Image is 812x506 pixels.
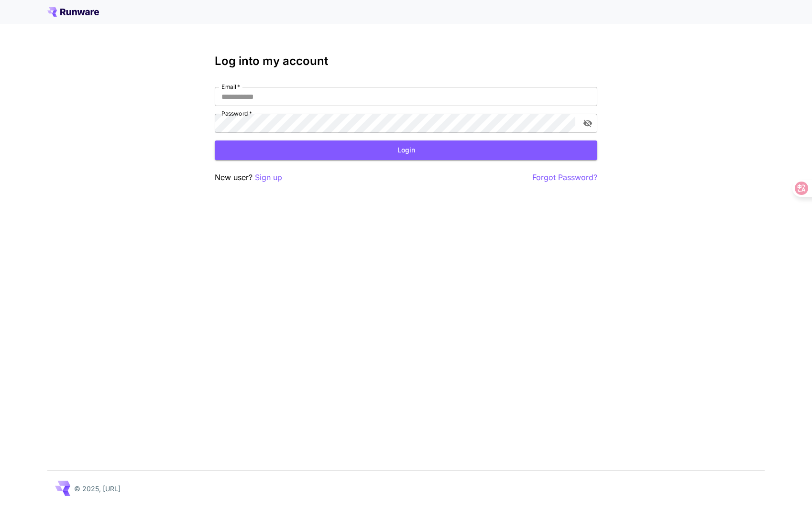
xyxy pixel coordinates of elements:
p: © 2025, [URL] [74,484,121,494]
button: toggle password visibility [579,115,596,132]
p: New user? [215,172,282,183]
button: Sign up [255,172,282,183]
label: Email [221,83,240,91]
h3: Log into my account [215,54,597,68]
label: Password [221,109,252,118]
button: Login [215,140,597,160]
button: Forgot Password? [532,172,597,183]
